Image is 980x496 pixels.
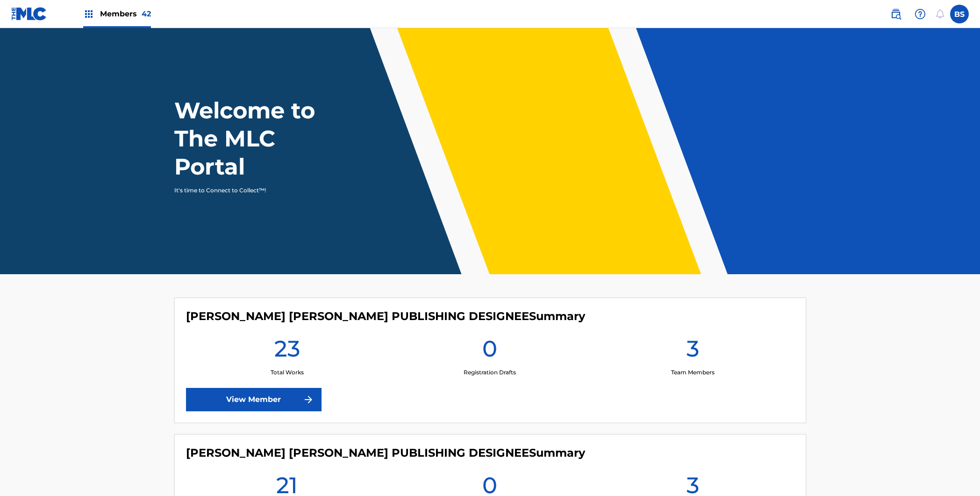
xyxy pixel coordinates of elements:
h1: 0 [482,335,497,368]
h4: AMANDA GRACE SUDANO RAMIREZ PUBLISHING DESIGNEE [186,446,585,460]
h1: 3 [687,335,699,368]
a: View Member [186,388,322,411]
h1: Welcome to The MLC Portal [174,96,349,181]
a: Public Search [887,5,905,23]
p: Registration Drafts [464,368,516,377]
p: Total Works [271,368,304,377]
div: Help [911,5,930,23]
p: It's time to Connect to Collect™! [174,186,336,195]
div: Notifications [935,9,944,19]
img: help [915,8,926,20]
h4: ABNER PEDRO RAMIREZ PUBLISHING DESIGNEE [186,309,585,323]
p: Team Members [671,368,715,377]
img: MLC Logo [11,7,47,21]
span: Members [100,8,151,19]
div: User Menu [950,5,969,23]
h1: 23 [274,335,300,368]
span: 42 [142,9,151,18]
img: f7272a7cc735f4ea7f67.svg [303,394,314,405]
img: search [890,8,901,20]
img: Top Rightsholders [83,8,94,20]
